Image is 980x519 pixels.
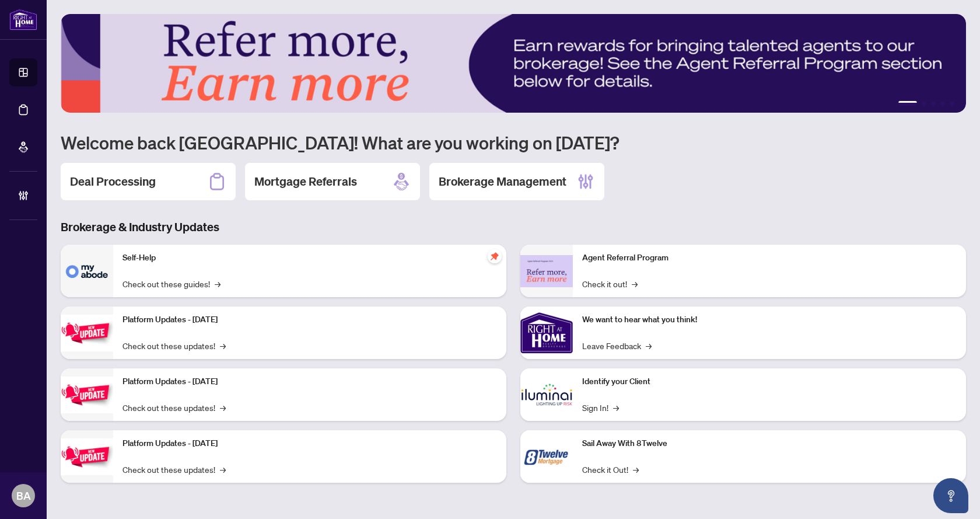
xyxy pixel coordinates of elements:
[582,401,619,414] a: Sign In!→
[582,277,638,290] a: Check it out!→
[613,401,619,414] span: →
[646,339,652,352] span: →
[123,437,497,450] p: Platform Updates - [DATE]
[898,101,917,106] button: 1
[61,245,113,297] img: Self-Help
[220,401,226,414] span: →
[220,463,226,476] span: →
[61,131,966,154] h1: Welcome back [GEOGRAPHIC_DATA]! What are you working on [DATE]?
[922,101,926,106] button: 2
[520,306,573,359] img: We want to hear what you think!
[582,314,957,326] p: We want to hear what you think!
[220,339,226,352] span: →
[9,9,37,30] img: logo
[582,339,652,352] a: Leave Feedback→
[61,219,966,235] h3: Brokerage & Industry Updates
[940,101,945,106] button: 4
[582,375,957,388] p: Identify your Client
[16,487,31,504] span: BA
[633,463,639,476] span: →
[61,377,113,413] img: Platform Updates - July 8, 2025
[215,277,220,290] span: →
[931,101,936,106] button: 3
[70,173,156,190] h2: Deal Processing
[61,315,113,351] img: Platform Updates - July 21, 2025
[950,101,954,106] button: 5
[439,173,566,190] h2: Brokerage Management
[123,252,497,264] p: Self-Help
[123,375,497,388] p: Platform Updates - [DATE]
[582,252,957,264] p: Agent Referral Program
[123,277,220,290] a: Check out these guides!→
[123,314,497,326] p: Platform Updates - [DATE]
[520,368,573,421] img: Identify your Client
[632,277,638,290] span: →
[520,255,573,287] img: Agent Referral Program
[123,401,226,414] a: Check out these updates!→
[254,173,357,190] h2: Mortgage Referrals
[582,437,957,450] p: Sail Away With 8Twelve
[61,438,113,475] img: Platform Updates - June 23, 2025
[123,339,226,352] a: Check out these updates!→
[123,463,226,476] a: Check out these updates!→
[582,463,639,476] a: Check it Out!→
[933,478,968,513] button: Open asap
[488,249,502,263] span: pushpin
[520,430,573,483] img: Sail Away With 8Twelve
